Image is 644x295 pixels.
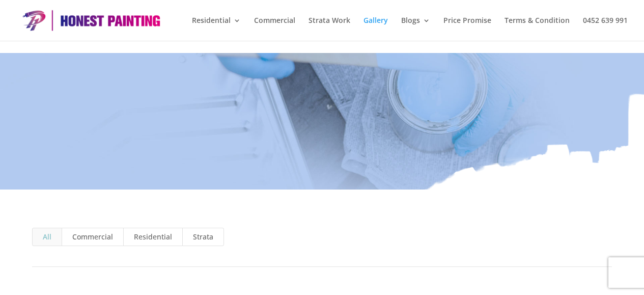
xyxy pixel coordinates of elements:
[62,228,124,246] a: Commercial
[182,228,224,246] a: Strata
[583,17,628,41] a: 0452 639 991
[17,9,164,31] img: Honest Painting
[443,17,491,41] a: Price Promise
[401,17,430,41] a: Blogs
[123,228,183,246] a: Residential
[32,228,62,246] a: All
[309,17,350,41] a: Strata Work
[363,17,388,41] a: Gallery
[254,17,295,41] a: Commercial
[505,17,570,41] a: Terms & Condition
[192,17,241,41] a: Residential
